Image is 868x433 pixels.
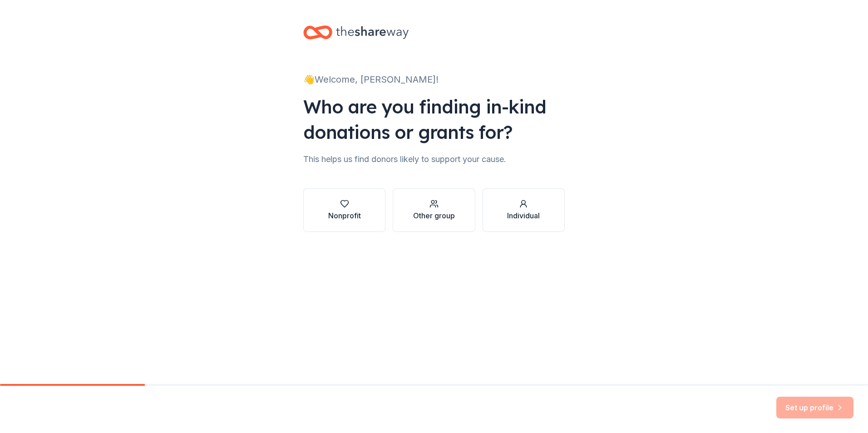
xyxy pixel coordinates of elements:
[303,152,565,167] div: This helps us find donors likely to support your cause.
[483,188,565,232] button: Individual
[303,72,565,87] div: 👋 Welcome, [PERSON_NAME]!
[328,210,361,221] div: Nonprofit
[393,188,475,232] button: Other group
[507,210,540,221] div: Individual
[303,94,565,145] div: Who are you finding in-kind donations or grants for?
[303,188,385,232] button: Nonprofit
[413,210,455,221] div: Other group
